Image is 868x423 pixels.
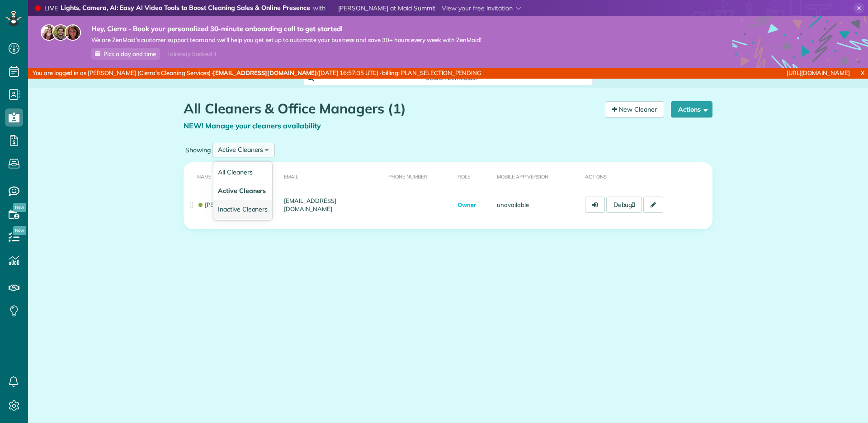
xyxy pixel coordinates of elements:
[857,68,868,78] a: X
[280,190,385,220] td: [EMAIL_ADDRESS][DOMAIN_NAME]
[787,69,850,76] a: [URL][DOMAIN_NAME]
[493,162,581,190] th: Mobile App Version
[184,146,212,155] label: Showing
[385,162,454,190] th: Phone number
[218,168,253,176] span: All Cleaners
[184,101,598,116] h1: All Cleaners & Office Managers (1)
[280,162,385,190] th: Email
[458,201,476,208] span: Owner
[218,187,266,195] span: Active Cleaners
[65,24,81,41] img: michelle-19f622bdf1676172e81f8f8fba1fb50e276960ebfe0243fe18214015130c80e4.jpg
[327,5,335,12] img: vanessa-higgins.jpg
[41,24,57,41] img: maria-72a9807cf96188c08ef61303f053569d2e2a8a1cde33d635c8a3ac13582a053d.jpg
[61,4,310,13] strong: Lights, Camera, AI: Easy AI Video Tools to Boost Cleaning Sales & Online Presence
[338,4,436,12] span: [PERSON_NAME] at Maid Summit
[13,203,26,212] span: New
[218,205,268,213] span: Inactive Cleaners
[91,24,481,33] strong: Hey, Cierra - Book your personalized 30-minute onboarding call to get started!
[28,68,577,79] div: You are logged in as [PERSON_NAME] (Cierra’s Cleaning Services) · ([DATE] 16:57:35 UTC) · billing...
[493,190,581,220] td: unavailable
[213,69,317,76] strong: [EMAIL_ADDRESS][DOMAIN_NAME]
[52,24,69,41] img: jorge-587dff0eeaa6aab1f244e6dc62b8924c3b6ad411094392a53c71c6c4a576187d.jpg
[218,145,263,155] div: Active Cleaners
[581,162,712,190] th: Actions
[606,197,642,213] a: Debug
[184,121,321,130] a: NEW! Manage your cleaners availability
[184,162,280,190] th: Name
[162,48,222,60] div: I already booked it
[313,4,325,12] span: with
[91,36,481,44] span: We are ZenMaid’s customer support team and we’ll help you get set up to automate your business an...
[91,48,160,60] a: Pick a day and time
[454,162,493,190] th: Role
[605,101,664,117] a: New Cleaner
[13,226,26,235] span: New
[104,50,156,57] span: Pick a day and time
[671,101,712,117] button: Actions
